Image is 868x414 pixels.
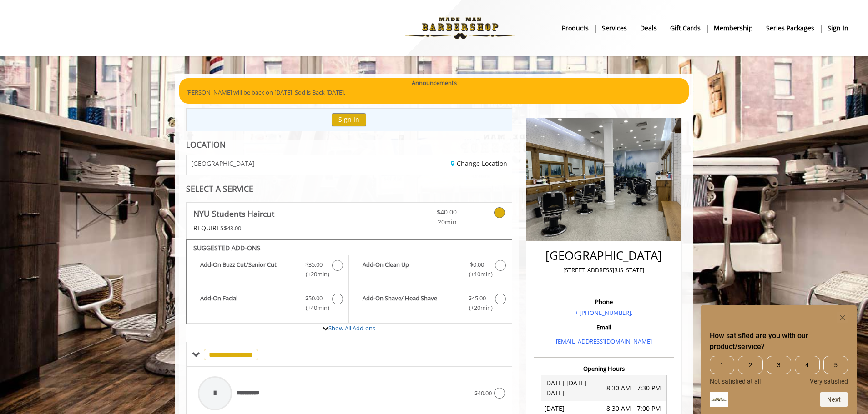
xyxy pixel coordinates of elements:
b: Deals [640,23,657,33]
b: Add-On Clean Up [363,260,459,279]
a: Show All Add-ons [328,324,375,332]
a: Productsproducts [555,21,595,35]
div: $43.00 [193,223,376,233]
button: Sign In [332,113,366,126]
b: Series packages [766,23,814,33]
a: + [PHONE_NUMBER]. [575,309,632,317]
span: [GEOGRAPHIC_DATA] [191,160,255,167]
p: [PERSON_NAME] will be back on [DATE]. Sod is Back [DATE]. [186,88,682,97]
label: Add-On Shave/ Head Shave [353,294,507,315]
a: MembershipMembership [707,21,760,35]
b: LOCATION [186,139,226,150]
td: [DATE] [DATE] [DATE] [541,375,604,401]
a: sign insign in [821,21,855,35]
b: Add-On Buzz Cut/Senior Cut [200,260,296,279]
label: Add-On Buzz Cut/Senior Cut [191,260,344,281]
span: 5 [823,356,848,374]
a: Change Location [451,159,507,168]
span: Not satisfied at all [710,378,761,385]
h2: [GEOGRAPHIC_DATA] [536,249,671,262]
span: $50.00 [305,294,323,303]
a: Series packagesSeries packages [760,21,821,35]
b: products [562,23,589,33]
p: [STREET_ADDRESS][US_STATE] [536,265,671,275]
span: 2 [738,356,762,374]
h3: Opening Hours [534,365,674,372]
b: gift cards [670,23,701,33]
div: SELECT A SERVICE [186,185,512,193]
b: SUGGESTED ADD-ONS [193,244,261,252]
span: This service needs some Advance to be paid before we block your appointment [193,224,224,232]
b: Services [602,23,627,33]
span: 4 [795,356,819,374]
span: $40.00 [403,207,457,217]
span: (+20min ) [464,303,490,313]
button: Hide survey [837,312,848,323]
span: $45.00 [469,294,486,303]
a: DealsDeals [634,21,664,35]
a: [EMAIL_ADDRESS][DOMAIN_NAME] [556,337,652,345]
td: 8:30 AM - 7:30 PM [604,375,666,401]
span: $35.00 [305,260,323,269]
span: Very satisfied [810,378,848,385]
span: 20min [403,217,457,227]
div: How satisfied are you with our product/service? Select an option from 1 to 5, with 1 being Not sa... [710,312,848,407]
label: Add-On Clean Up [353,260,507,281]
label: Add-On Facial [191,294,344,315]
span: (+10min ) [464,269,490,279]
b: Add-On Shave/ Head Shave [363,294,459,313]
span: $0.00 [470,260,484,269]
b: NYU Students Haircut [193,207,274,220]
span: (+40min ) [301,303,328,313]
span: $40.00 [474,389,492,397]
span: 3 [767,356,791,374]
span: (+20min ) [301,269,328,279]
b: sign in [828,23,848,33]
span: 1 [710,356,734,374]
h2: How satisfied are you with our product/service? Select an option from 1 to 5, with 1 being Not sa... [710,330,848,352]
h3: Email [536,324,671,330]
div: How satisfied are you with our product/service? Select an option from 1 to 5, with 1 being Not sa... [710,356,848,385]
h3: Phone [536,299,671,305]
b: Membership [714,23,753,33]
a: ServicesServices [595,21,634,35]
a: Gift cardsgift cards [664,21,707,35]
button: Next question [820,392,848,407]
b: Announcements [412,78,457,88]
img: Made Man Barbershop logo [398,3,523,53]
div: NYU Students Haircut Add-onS [186,239,512,324]
b: Add-On Facial [200,294,296,313]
